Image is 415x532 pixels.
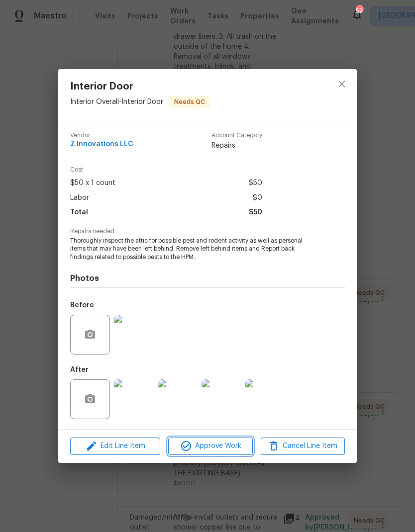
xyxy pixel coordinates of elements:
span: Repairs [211,141,262,151]
span: Account Category [211,132,262,139]
div: 52 [356,6,363,16]
span: Vendor [70,132,133,139]
span: Edit Line Item [73,440,157,452]
h5: After [70,366,89,373]
button: close [330,72,354,96]
span: $0 [253,191,262,205]
span: Cancel Line Item [264,440,342,452]
button: Cancel Line Item [261,438,345,455]
span: $50 x 1 count [70,176,115,190]
button: Approve Work [168,438,252,455]
span: Needs QC [170,97,209,107]
button: Edit Line Item [70,438,160,455]
h4: Photos [70,273,345,283]
span: Interior Overall - Interior Door [70,98,163,105]
span: $50 [249,205,262,220]
span: Cost [70,167,262,173]
span: Thoroughly inspect the attic for possible pest and rodent activity as well as personal items that... [70,237,317,262]
span: Labor [70,191,89,205]
span: Approve Work [171,440,249,452]
h5: Before [70,302,94,309]
span: Interior Door [70,81,210,92]
span: Z Innovations LLC [70,141,133,148]
span: $50 [249,176,262,190]
span: Total [70,205,88,220]
span: Repairs needed [70,228,345,235]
